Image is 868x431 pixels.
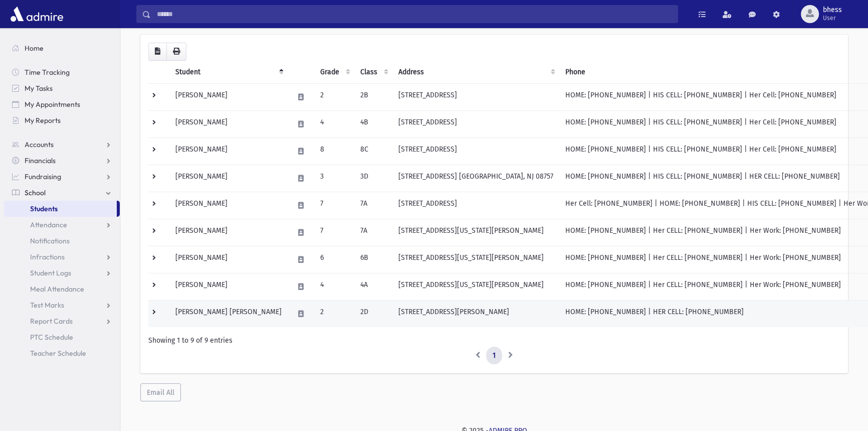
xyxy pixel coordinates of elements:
a: Financials [4,153,120,169]
td: 3D [354,165,392,192]
span: PTC Schedule [30,333,73,342]
td: 7 [314,219,354,246]
td: 2 [314,300,354,327]
th: Grade: activate to sort column ascending [314,61,354,84]
a: Report Cards [4,313,120,329]
span: Infractions [30,252,65,261]
a: My Appointments [4,96,120,112]
a: Infractions [4,249,120,265]
button: Email All [140,383,181,401]
span: Fundraising [25,172,61,181]
td: [STREET_ADDRESS][US_STATE][PERSON_NAME] [392,246,559,273]
span: Notifications [30,236,70,245]
a: Accounts [4,136,120,153]
td: 4 [314,110,354,137]
td: 2 [314,83,354,110]
span: My Reports [25,116,61,125]
td: [STREET_ADDRESS] [GEOGRAPHIC_DATA], NJ 08757 [392,165,559,192]
div: Showing 1 to 9 of 9 entries [148,335,840,346]
a: Home [4,40,120,56]
button: Print [166,43,186,61]
span: Teacher Schedule [30,349,86,358]
a: PTC Schedule [4,329,120,345]
a: Teacher Schedule [4,345,120,361]
span: User [823,14,842,22]
td: 7A [354,192,392,219]
td: [STREET_ADDRESS] [392,192,559,219]
td: [STREET_ADDRESS] [392,110,559,137]
a: Time Tracking [4,64,120,80]
td: [PERSON_NAME] [169,165,288,192]
span: Students [30,204,58,213]
td: [STREET_ADDRESS][PERSON_NAME] [392,300,559,327]
span: Financials [25,156,56,165]
th: Student: activate to sort column descending [169,61,288,84]
a: Student Logs [4,265,120,281]
span: School [25,188,46,197]
a: School [4,185,120,201]
span: Attendance [30,220,67,229]
td: 6 [314,246,354,273]
span: Time Tracking [25,68,70,77]
th: Address: activate to sort column ascending [392,61,559,84]
span: bhess [823,6,842,14]
input: Search [151,5,678,23]
a: Meal Attendance [4,281,120,297]
td: 3 [314,165,354,192]
span: Test Marks [30,301,64,310]
td: 4A [354,273,392,300]
span: Accounts [25,140,54,149]
a: Students [4,201,117,217]
td: 2D [354,300,392,327]
td: [PERSON_NAME] [PERSON_NAME] [169,300,288,327]
a: My Tasks [4,80,120,96]
td: [STREET_ADDRESS] [392,137,559,165]
td: [PERSON_NAME] [169,83,288,110]
span: Report Cards [30,317,73,326]
span: Student Logs [30,268,71,277]
td: [PERSON_NAME] [169,110,288,137]
span: Home [25,44,44,53]
td: 4 [314,273,354,300]
td: 4B [354,110,392,137]
a: Attendance [4,217,120,233]
td: [PERSON_NAME] [169,246,288,273]
td: [PERSON_NAME] [169,273,288,300]
th: Class: activate to sort column ascending [354,61,392,84]
span: My Tasks [25,84,53,93]
img: AdmirePro [8,4,66,24]
td: [STREET_ADDRESS][US_STATE][PERSON_NAME] [392,273,559,300]
span: My Appointments [25,100,80,109]
td: 6B [354,246,392,273]
button: CSV [148,43,167,61]
td: 8C [354,137,392,165]
a: Test Marks [4,297,120,313]
span: Meal Attendance [30,284,84,294]
td: [PERSON_NAME] [169,137,288,165]
td: 2B [354,83,392,110]
td: 7A [354,219,392,246]
a: Fundraising [4,169,120,185]
a: Notifications [4,233,120,249]
td: [STREET_ADDRESS] [392,83,559,110]
a: My Reports [4,112,120,128]
td: [STREET_ADDRESS][US_STATE][PERSON_NAME] [392,219,559,246]
td: 7 [314,192,354,219]
td: [PERSON_NAME] [169,219,288,246]
a: 1 [486,347,502,365]
td: [PERSON_NAME] [169,192,288,219]
td: 8 [314,137,354,165]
